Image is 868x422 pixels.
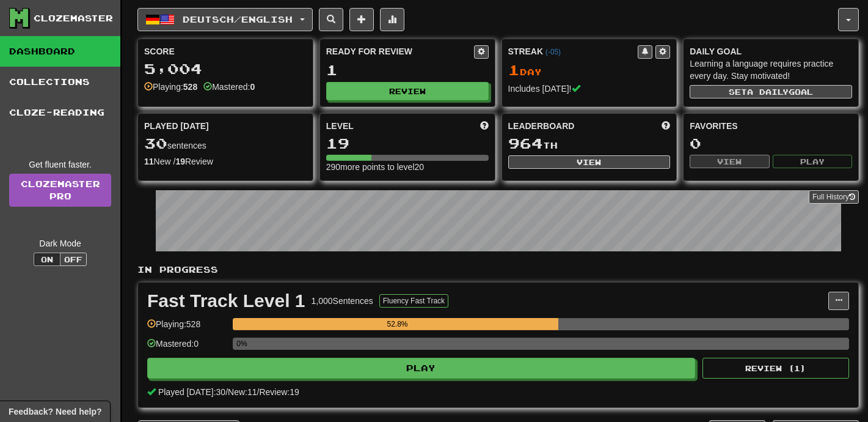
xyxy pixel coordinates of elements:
button: Fluency Fast Track [379,294,448,308]
div: 52.8% [236,318,558,330]
strong: 19 [175,157,185,166]
button: On [34,253,60,266]
a: (-05) [545,48,561,56]
div: Clozemaster [34,12,113,24]
div: 0 [690,136,852,151]
div: 5,004 [144,61,307,76]
div: Includes [DATE]! [508,83,671,95]
div: Playing: 528 [147,318,227,338]
button: Play [147,358,695,379]
div: 1,000 Sentences [312,295,373,307]
button: View [690,155,769,168]
div: Day [508,62,671,78]
div: th [508,136,671,152]
span: Played [DATE] [144,120,209,132]
div: Get fluent faster. [9,158,111,171]
span: Open feedback widget [9,405,101,418]
div: sentences [144,136,307,152]
span: Leaderboard [508,120,575,132]
span: 1 [508,61,520,78]
button: Add sentence to collection [349,8,374,31]
div: Favorites [690,120,852,132]
div: Learning a language requires practice every day. Stay motivated! [690,57,852,82]
button: Deutsch/English [137,8,313,31]
button: Play [773,155,852,168]
div: Daily Goal [690,45,852,57]
button: Review [326,82,489,100]
div: 1 [326,62,489,78]
span: 30 [144,135,167,152]
span: / [225,387,228,397]
strong: 0 [250,82,255,92]
span: Deutsch / English [183,14,293,24]
span: Level [326,120,354,132]
div: New / Review [144,155,307,168]
div: Streak [508,45,638,57]
span: New: 11 [228,387,257,397]
div: Mastered: [203,81,255,93]
span: a daily [747,87,789,96]
div: Fast Track Level 1 [147,292,305,310]
a: ClozemasterPro [9,174,111,207]
div: Dark Mode [9,237,111,250]
div: 19 [326,136,489,151]
div: 290 more points to level 20 [326,161,489,173]
strong: 528 [183,82,197,92]
div: Mastered: 0 [147,338,227,358]
button: Seta dailygoal [690,85,852,98]
span: Score more points to level up [480,120,489,132]
button: Full History [809,190,859,204]
button: View [508,155,671,169]
p: In Progress [137,264,859,276]
div: Playing: [144,81,197,93]
strong: 11 [144,157,154,166]
button: Search sentences [319,8,343,31]
span: / [257,387,260,397]
button: More stats [380,8,404,31]
div: Ready for Review [326,45,474,57]
span: This week in points, UTC [662,120,670,132]
span: Played [DATE]: 30 [158,387,225,397]
button: Off [60,253,87,266]
span: Review: 19 [259,387,299,397]
span: 964 [508,135,543,152]
button: Review (1) [702,358,849,379]
div: Score [144,45,307,57]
